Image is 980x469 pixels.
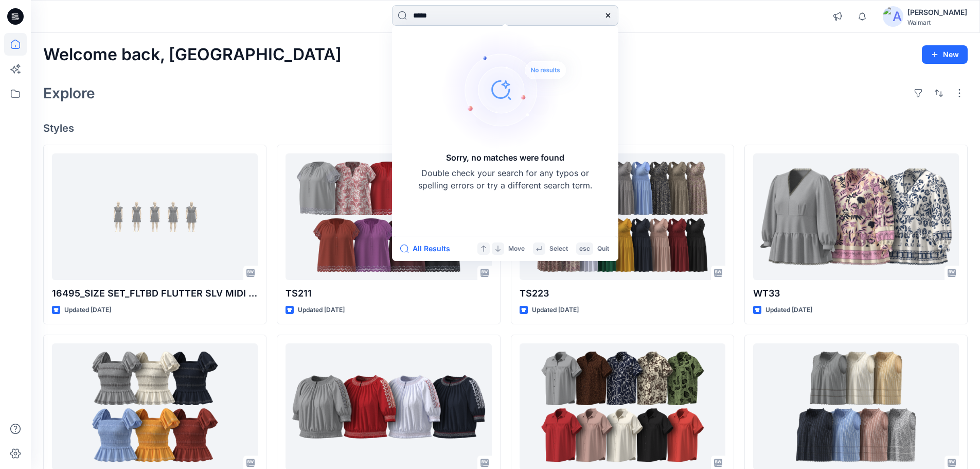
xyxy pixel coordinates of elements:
[597,244,609,254] p: Quit
[298,305,345,316] p: Updated [DATE]
[883,6,903,27] img: avatar
[43,85,95,101] h2: Explore
[579,244,590,254] p: esc
[907,19,967,26] div: Walmart
[508,244,525,254] p: Move
[753,153,959,281] a: WT33
[922,45,968,64] button: New
[400,242,457,255] button: All Results
[64,305,111,316] p: Updated [DATE]
[286,286,491,301] p: TS211
[52,286,258,301] p: 16495_SIZE SET_FLTBD FLUTTER SLV MIDI DRESS
[43,45,342,64] h2: Welcome back, [GEOGRAPHIC_DATA]
[446,151,564,164] h5: Sorry, no matches were found
[532,305,579,316] p: Updated [DATE]
[441,28,585,151] img: Sorry, no matches were found
[286,153,491,281] a: TS211
[520,153,725,281] a: TS223
[418,167,593,192] p: Double check your search for any typos or spelling errors or try a different search term.
[52,153,258,281] a: 16495_SIZE SET_FLTBD FLUTTER SLV MIDI DRESS
[43,122,968,134] h4: Styles
[765,305,812,316] p: Updated [DATE]
[549,244,568,254] p: Select
[907,6,967,19] div: [PERSON_NAME]
[520,286,725,301] p: TS223
[753,286,959,301] p: WT33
